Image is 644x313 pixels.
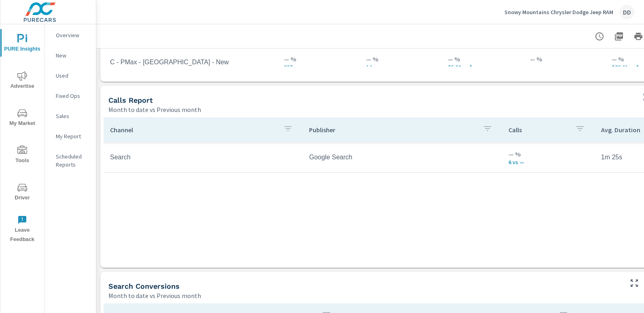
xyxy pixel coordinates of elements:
span: Advertise [3,71,42,91]
div: Sales [44,110,96,122]
div: nav menu [0,24,44,247]
p: My Report [56,132,89,140]
td: Search [104,147,303,167]
p: 397 vs — [284,64,353,70]
div: Scheduled Reports [44,150,96,171]
p: 6 vs — [508,159,588,165]
div: Fixed Ops [44,90,96,102]
div: Overview [44,29,96,41]
button: Make Fullscreen [628,277,641,290]
p: Publisher [309,126,476,134]
span: PURE Insights [3,34,42,54]
div: DD [620,5,634,19]
p: — % [508,149,588,159]
td: C - PMax - [GEOGRAPHIC_DATA] - New [104,52,278,72]
p: Overview [56,31,89,39]
h5: Search Conversions [108,282,180,290]
span: Tools [3,146,42,165]
span: Driver [3,183,42,203]
p: New [56,51,89,59]
p: Scheduled Reports [56,152,89,169]
p: — % [530,54,599,64]
p: Fixed Ops [56,92,89,100]
p: — vs — [530,64,599,70]
p: — % [448,54,517,64]
p: Used [56,72,89,80]
h5: Calls Report [108,96,153,104]
div: My Report [44,130,96,142]
p: Month to date vs Previous month [108,105,201,114]
p: 14 vs — [366,64,435,70]
p: Calls [508,126,569,134]
div: New [44,49,96,61]
p: $5.90 vs $ — [448,64,517,70]
td: Google Search [303,147,502,167]
p: Snowy Mountains Chrysler Dodge Jeep RAM [504,8,613,16]
div: Used [44,70,96,82]
p: — % [366,54,435,64]
button: "Export Report to PDF" [611,28,627,44]
p: — % [284,54,353,64]
p: Sales [56,112,89,120]
span: Leave Feedback [3,215,42,244]
p: Channel [110,126,277,134]
p: Month to date vs Previous month [108,291,201,300]
span: My Market [3,108,42,128]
